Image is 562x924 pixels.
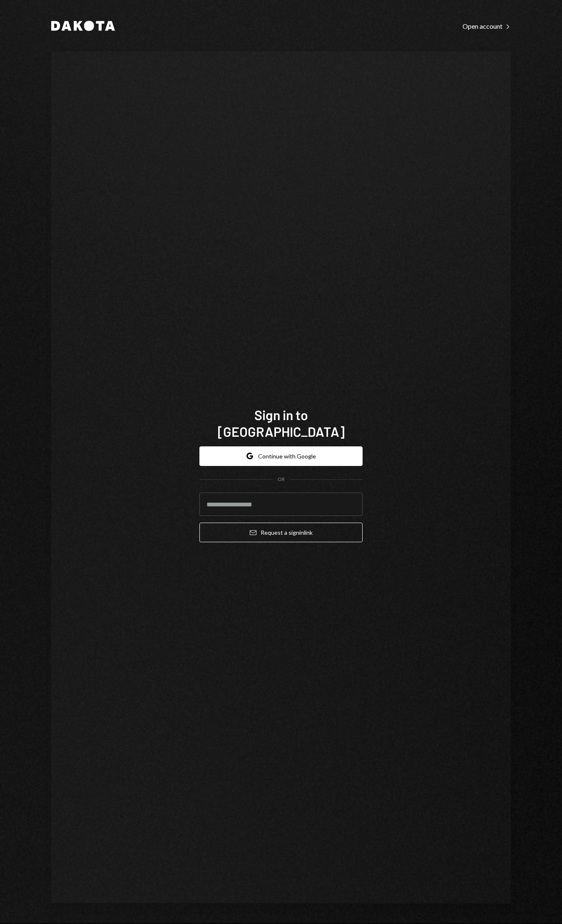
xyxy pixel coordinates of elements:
div: Open account [463,22,511,30]
button: Request a signinlink [199,523,363,542]
h1: Sign in to [GEOGRAPHIC_DATA] [199,406,363,440]
div: OR [278,476,285,483]
button: Continue with Google [199,446,363,466]
a: Open account [463,21,511,30]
